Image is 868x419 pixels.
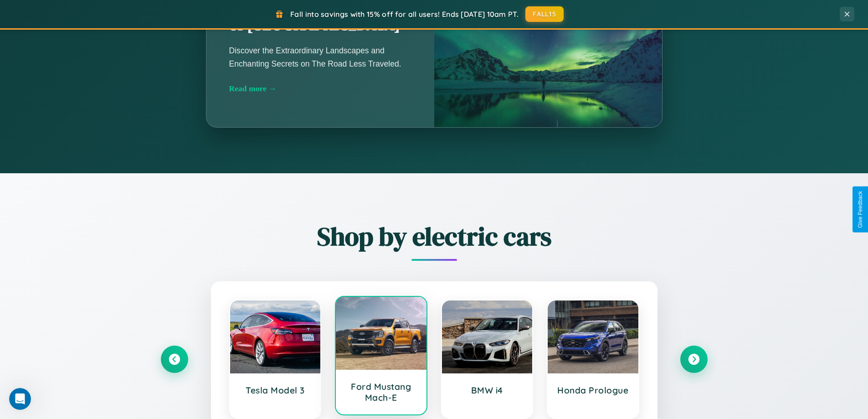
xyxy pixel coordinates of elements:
[345,381,417,403] h3: Ford Mustang Mach-E
[161,219,708,254] h2: Shop by electric cars
[229,44,411,70] p: Discover the Extraordinary Landscapes and Enchanting Secrets on The Road Less Traveled.
[451,385,524,396] h3: BMW i4
[557,385,629,396] h3: Honda Prologue
[239,385,312,396] h3: Tesla Model 3
[857,191,863,228] div: Give Feedback
[229,84,411,93] div: Read more →
[9,388,31,410] iframe: Intercom live chat
[290,10,519,19] span: Fall into savings with 15% off for all users! Ends [DATE] 10am PT.
[525,6,564,22] button: FALL15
